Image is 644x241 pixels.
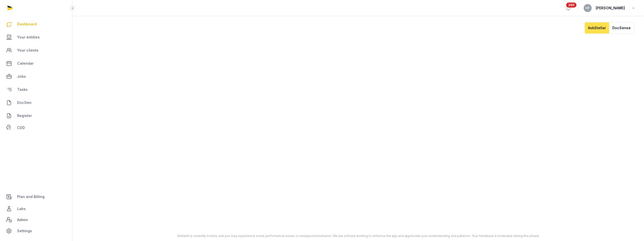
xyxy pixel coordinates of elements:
[17,217,28,223] span: Admin
[585,22,609,34] button: AskStellar
[17,73,26,79] span: Jobs
[4,203,68,215] a: Labs
[17,100,31,106] span: DocGen
[4,44,68,56] a: Your clients
[17,60,34,66] span: Calendar
[566,3,577,8] span: 260
[17,87,28,93] span: Tasks
[4,57,68,69] a: Calendar
[4,225,68,237] a: Settings
[17,113,32,119] span: Register
[4,31,68,43] a: Your entities
[4,97,68,109] a: DocGen
[4,110,68,122] a: Register
[584,4,592,12] button: HF
[130,234,587,238] div: StellarAI is currently in beta, and you may experience some performance issues or unexpected beha...
[17,228,32,234] span: Settings
[17,194,45,200] span: Plan and Billing
[596,5,625,11] span: [PERSON_NAME]
[586,7,590,10] span: HF
[17,47,38,53] span: Your clients
[17,34,40,40] span: Your entities
[4,70,68,83] a: Jobs
[609,22,634,34] button: DocSense
[4,84,68,96] a: Tasks
[4,191,68,203] a: Plan and Billing
[4,215,68,225] a: Admin
[4,123,68,133] a: CDD
[17,125,25,131] span: CDD
[17,21,37,27] span: Dashboard
[17,206,26,212] span: Labs
[4,18,68,30] a: Dashboard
